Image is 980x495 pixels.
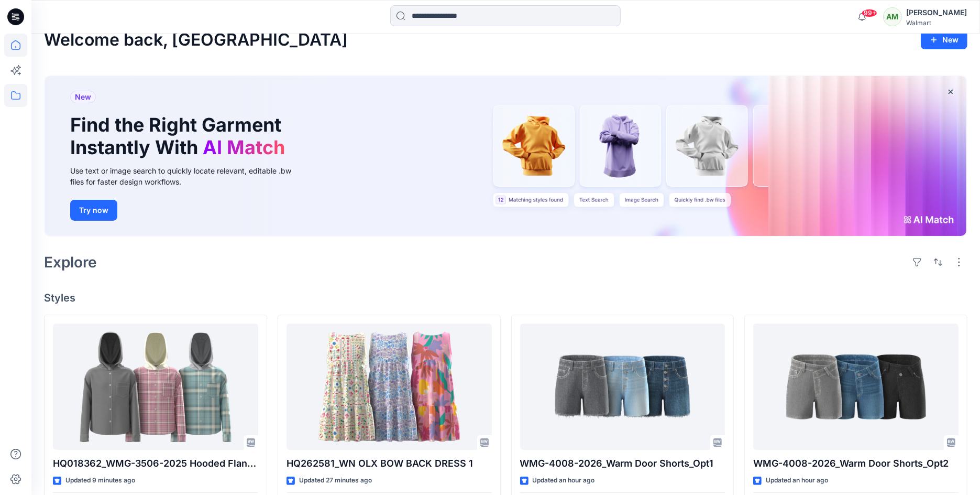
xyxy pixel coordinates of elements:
h2: Welcome back, [GEOGRAPHIC_DATA] [44,30,348,50]
a: HQ262581_WN OLX BOW BACK DRESS 1 [287,324,492,450]
p: Updated an hour ago [533,475,595,486]
span: New [75,91,91,103]
h1: Find the Right Garment Instantly With [70,114,290,159]
button: New [921,30,967,49]
div: Use text or image search to quickly locate relevant, editable .bw files for faster design workflows. [70,165,306,187]
span: AI Match [203,136,285,159]
div: AM [883,7,902,26]
p: Updated an hour ago [766,475,828,486]
a: WMG-4008-2026_Warm Door Shorts_Opt2 [753,324,959,450]
button: Try now [70,200,117,221]
span: 99+ [862,9,877,17]
p: HQ018362_WMG-3506-2025 Hooded Flannel Shirt [53,456,258,471]
p: Updated 27 minutes ago [299,475,372,486]
a: WMG-4008-2026_Warm Door Shorts_Opt1 [520,324,725,450]
div: Walmart [906,19,967,27]
h2: Explore [44,254,97,271]
p: HQ262581_WN OLX BOW BACK DRESS 1 [287,456,492,471]
p: Updated 9 minutes ago [65,475,135,486]
a: HQ018362_WMG-3506-2025 Hooded Flannel Shirt [53,324,258,450]
div: [PERSON_NAME] [906,6,967,19]
p: WMG-4008-2026_Warm Door Shorts_Opt1 [520,456,725,471]
h4: Styles [44,292,967,304]
p: WMG-4008-2026_Warm Door Shorts_Opt2 [753,456,959,471]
